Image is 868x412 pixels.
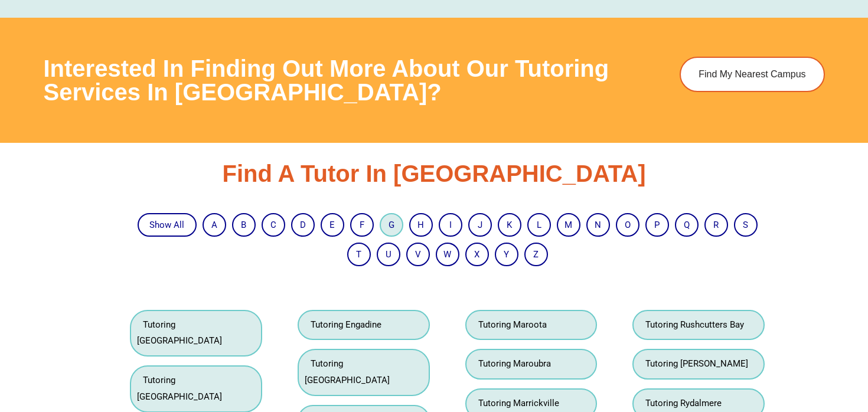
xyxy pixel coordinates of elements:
a: W [443,249,451,260]
a: Y [504,249,509,260]
a: G [389,220,394,230]
a: T [356,249,361,260]
a: C [270,220,276,230]
a: Z [533,249,539,260]
a: I [449,220,452,230]
iframe: Chat Widget [809,355,868,412]
a: H [417,220,424,230]
a: M [564,220,572,230]
a: B [241,220,246,230]
a: J [478,220,482,230]
a: Tutoring [PERSON_NAME] [639,358,748,369]
a: Tutoring Maroubra [472,358,551,369]
a: L [537,220,541,230]
a: K [507,220,512,230]
a: Find My Nearest Campus [680,57,824,92]
a: Tutoring Maroota [472,319,547,330]
h3: Interested in finding out more about our tutoring services in [GEOGRAPHIC_DATA]? [44,57,659,104]
a: O [625,220,631,230]
a: Tutoring [GEOGRAPHIC_DATA] [305,358,390,385]
a: Show All [149,220,184,230]
a: S [743,220,748,230]
a: E [329,220,335,230]
a: X [474,249,479,260]
a: D [300,220,306,230]
a: Tutoring [GEOGRAPHIC_DATA] [137,319,222,346]
a: A [211,220,217,230]
a: Tutoring Engadine [305,319,381,330]
a: V [415,249,421,260]
a: Tutoring Rushcutters Bay [639,319,744,330]
a: U [386,249,391,260]
a: R [713,220,719,230]
a: Tutoring Rydalmere [639,398,722,408]
a: N [595,220,601,230]
a: Tutoring Marrickville [472,398,559,408]
span: Find My Nearest Campus [699,70,805,79]
a: F [360,220,364,230]
a: Q [684,220,690,230]
a: Tutoring [GEOGRAPHIC_DATA] [137,375,222,402]
a: P [654,220,660,230]
h3: Find a Tutor in [GEOGRAPHIC_DATA] [110,162,758,185]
